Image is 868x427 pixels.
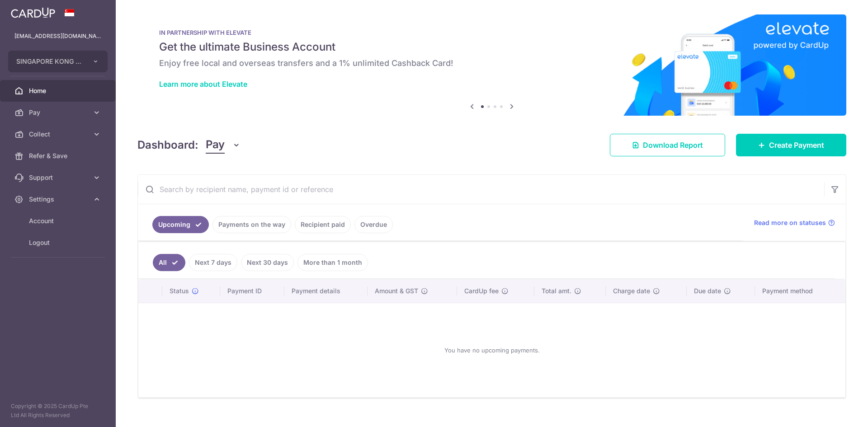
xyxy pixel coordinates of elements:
[613,286,650,296] span: Charge date
[14,32,101,41] p: [EMAIL_ADDRESS][DOMAIN_NAME]
[206,136,225,154] span: Pay
[736,134,846,156] a: Create Payment
[159,40,825,54] h5: Get the ultimate Business Account
[375,286,418,296] span: Amount & GST
[643,140,703,150] span: Download Report
[297,254,368,271] a: More than 1 month
[212,216,291,233] a: Payments on the way
[354,216,393,233] a: Overdue
[610,134,725,156] a: Download Report
[8,51,108,72] button: SINGAPORE KONG HONG LANCRE PTE. LTD.
[189,254,237,271] a: Next 7 days
[16,57,83,66] span: SINGAPORE KONG HONG LANCRE PTE. LTD.
[159,58,825,69] h6: Enjoy free local and overseas transfers and a 1% unlimited Cashback Card!
[29,195,89,204] span: Settings
[149,310,835,390] div: You have no upcoming payments.
[810,400,859,422] iframe: Opens a widget where you can find more information
[29,238,89,247] span: Logout
[464,286,499,296] span: CardUp fee
[755,279,845,303] th: Payment method
[159,80,247,89] a: Learn more about Elevate
[754,218,835,227] a: Read more on statuses
[152,216,209,233] a: Upcoming
[153,254,185,271] a: All
[137,137,198,153] h4: Dashboard:
[220,279,284,303] th: Payment ID
[29,216,89,225] span: Account
[29,173,89,182] span: Support
[29,108,89,117] span: Pay
[29,130,89,139] span: Collect
[241,254,294,271] a: Next 30 days
[137,14,846,116] img: Renovation banner
[206,136,241,154] button: Pay
[11,7,55,18] img: CardUp
[754,218,826,227] span: Read more on statuses
[159,29,825,36] p: IN PARTNERSHIP WITH ELEVATE
[29,86,89,95] span: Home
[138,175,824,204] input: Search by recipient name, payment id or reference
[769,140,824,150] span: Create Payment
[542,286,571,296] span: Total amt.
[284,279,368,303] th: Payment details
[170,286,189,296] span: Status
[694,286,721,296] span: Due date
[295,216,351,233] a: Recipient paid
[29,151,89,160] span: Refer & Save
